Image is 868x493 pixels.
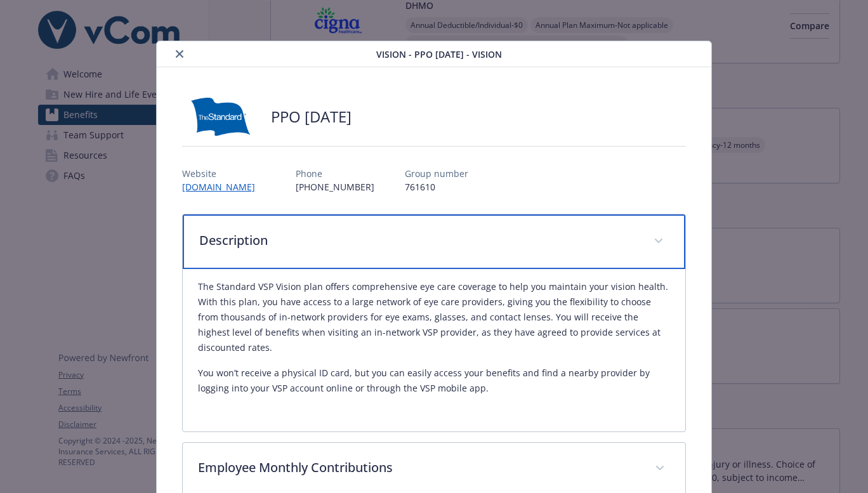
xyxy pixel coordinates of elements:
[376,48,502,61] span: Vision - PPO [DATE] - Vision
[405,180,468,194] p: 761610
[182,98,258,136] img: Standard Insurance Company
[405,167,468,180] p: Group number
[182,181,265,193] a: [DOMAIN_NAME]
[198,458,640,477] p: Employee Monthly Contributions
[172,46,187,62] button: close
[183,269,685,431] div: Description
[296,167,374,180] p: Phone
[296,180,374,194] p: [PHONE_NUMBER]
[198,279,670,355] p: The Standard VSP Vision plan offers comprehensive eye care coverage to help you maintain your vis...
[271,106,352,128] h2: PPO [DATE]
[183,214,685,269] div: Description
[199,231,638,250] p: Description
[198,365,670,396] p: You won’t receive a physical ID card, but you can easily access your benefits and find a nearby p...
[182,167,265,180] p: Website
